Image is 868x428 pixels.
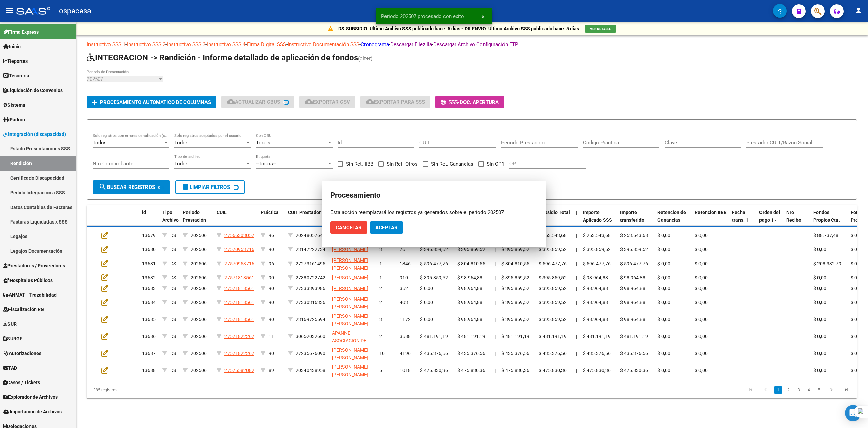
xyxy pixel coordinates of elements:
[261,210,279,215] span: Práctica
[224,300,254,305] span: 27571818561
[269,286,274,291] span: 90
[170,317,176,322] span: DS
[296,261,325,266] span: 27273161495
[332,286,368,291] span: [PERSON_NAME]
[305,97,313,106] mat-icon: cloud_download
[400,334,411,339] span: 3588
[256,161,276,167] span: --Todos--
[3,57,28,65] span: Reportes
[366,97,374,106] mat-icon: cloud_download
[207,41,245,48] a: Instructivo SSS 4
[288,210,321,215] span: CUIT Prestador
[620,247,648,252] span: $ 395.859,52
[142,274,157,282] div: 13682
[191,261,207,266] span: 202506
[181,184,230,190] span: Limpiar filtros
[174,161,189,167] span: Todos
[224,334,254,339] span: 27571822267
[580,205,617,235] datatable-header-cell: Importe Aplicado SSS
[375,225,398,231] span: Aceptar
[620,233,648,238] span: $ 253.543,68
[170,334,176,339] span: DS
[813,286,826,291] span: $ 0,00
[655,205,692,235] datatable-header-cell: Retencion de Ganancias
[379,300,382,305] span: 2
[851,351,864,356] span: $ 0,00
[420,247,448,252] span: $ 395.859,52
[539,286,567,291] span: $ 395.859,52
[813,300,826,305] span: $ 0,00
[269,368,274,373] span: 89
[87,53,358,63] span: INTEGRACION -> Rendición - Informe detallado de aplicación de fondos
[224,275,254,280] span: 27571818561
[191,334,207,339] span: 202506
[583,233,611,238] span: $ 253.543,68
[332,247,368,252] span: [PERSON_NAME]
[657,247,670,252] span: $ 0,00
[457,334,485,339] span: $ 481.191,19
[495,247,496,252] span: |
[759,210,780,223] span: Orden del pago 1
[346,160,373,168] span: Sin Ret. IIBB
[576,351,577,356] span: |
[174,140,189,146] span: Todos
[695,351,708,356] span: $ 0,00
[191,317,207,322] span: 202506
[170,275,176,280] span: DS
[495,261,496,266] span: |
[296,317,325,322] span: 23169725594
[576,286,577,291] span: |
[657,300,670,305] span: $ 0,00
[269,261,274,266] span: 96
[431,160,473,168] span: Sin Ret. Ganancias
[573,205,580,235] datatable-header-cell: |
[269,334,274,339] span: 11
[813,210,840,231] span: Fondos Propios Cta. Disca.
[457,247,485,252] span: $ 395.859,52
[695,233,708,238] span: $ 0,00
[54,3,91,18] span: - ospecesa
[288,41,359,48] a: Instructivo Documentación SSS
[296,275,325,280] span: 27380722742
[695,334,708,339] span: $ 0,00
[457,286,482,291] span: $ 98.964,88
[330,209,538,216] div: Esta acción reemplazará los registros ya generados sobre el periodo 202507
[93,140,107,146] span: Todos
[813,261,841,266] span: $ 208.332,79
[495,334,496,339] span: |
[224,351,254,356] span: 27571822267
[296,368,325,373] span: 20340438958
[501,334,529,339] span: $ 481.191,19
[851,300,864,305] span: $ 0,00
[224,317,254,322] span: 27571818561
[482,13,484,19] span: x
[379,351,385,356] span: 10
[576,300,577,305] span: |
[756,205,784,235] datatable-header-cell: Orden del pago 1
[583,317,608,322] span: $ 98.964,88
[224,368,254,373] span: 27575582082
[379,368,382,373] span: 5
[501,275,529,280] span: $ 395.859,52
[495,368,496,373] span: |
[495,300,496,305] span: |
[224,247,254,252] span: 27570953716
[583,261,611,266] span: $ 596.477,76
[3,277,53,284] span: Hospitales Públicos
[539,351,567,356] span: $ 435.376,56
[256,140,270,146] span: Todos
[695,247,708,252] span: $ 0,00
[457,261,485,266] span: $ 804.810,55
[784,205,811,235] datatable-header-cell: Nro Recibo
[457,317,482,322] span: $ 98.964,88
[269,317,274,322] span: 90
[3,101,25,109] span: Sistema
[851,247,864,252] span: $ 0,00
[460,99,499,105] span: Doc. Apertura
[583,210,612,223] span: Importe Aplicado SSS
[338,25,579,32] p: DS.SUBSIDIO: Último Archivo SSS publicado hace: 5 días - DR.ENVIO: Último Archivo SSS publicado h...
[142,246,157,253] div: 13680
[851,261,864,266] span: $ 0,00
[620,300,645,305] span: $ 98.964,88
[420,261,448,266] span: $ 596.477,76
